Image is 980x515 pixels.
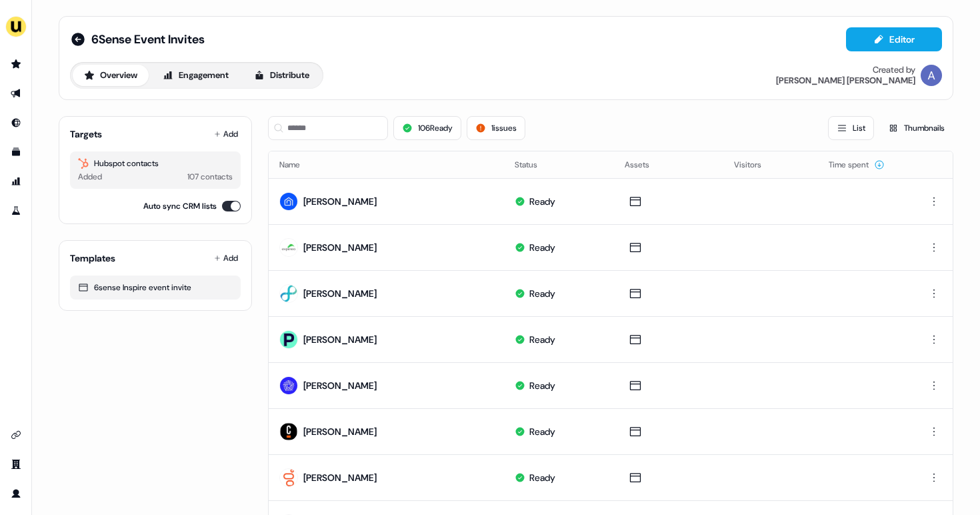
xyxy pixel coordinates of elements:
[921,65,942,86] img: Aaron
[303,241,377,254] div: [PERSON_NAME]
[829,153,885,177] button: Time spent
[151,65,240,86] button: Engagement
[529,471,555,484] div: Ready
[5,141,27,163] a: Go to templates
[776,75,915,86] div: [PERSON_NAME] [PERSON_NAME]
[846,34,942,48] a: Editor
[303,471,377,484] div: [PERSON_NAME]
[5,171,27,192] a: Go to attribution
[143,199,217,213] label: Auto sync CRM lists
[614,151,724,178] th: Assets
[515,153,553,177] button: Status
[393,116,461,140] button: 106Ready
[303,287,377,300] div: [PERSON_NAME]
[78,157,233,170] div: Hubspot contacts
[70,127,102,141] div: Targets
[5,53,27,75] a: Go to prospects
[5,454,27,475] a: Go to team
[5,83,27,104] a: Go to outbound experience
[529,241,555,254] div: Ready
[467,116,525,140] button: 1issues
[5,200,27,221] a: Go to experiments
[78,170,102,183] div: Added
[279,153,316,177] button: Name
[303,425,377,438] div: [PERSON_NAME]
[529,333,555,346] div: Ready
[5,483,27,504] a: Go to profile
[734,153,777,177] button: Visitors
[243,65,321,86] button: Distribute
[211,249,241,268] button: Add
[91,31,205,47] span: 6Sense Event Invites
[5,424,27,446] a: Go to integrations
[873,65,915,75] div: Created by
[846,27,942,51] button: Editor
[529,195,555,208] div: Ready
[529,379,555,392] div: Ready
[529,287,555,300] div: Ready
[73,65,149,86] button: Overview
[78,281,233,294] div: 6sense Inspire event invite
[303,195,377,208] div: [PERSON_NAME]
[529,425,555,438] div: Ready
[879,116,953,140] button: Thumbnails
[828,116,874,140] button: List
[303,379,377,392] div: [PERSON_NAME]
[5,112,27,133] a: Go to Inbound
[70,251,115,265] div: Templates
[187,170,233,183] div: 107 contacts
[303,333,377,346] div: [PERSON_NAME]
[211,125,241,143] button: Add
